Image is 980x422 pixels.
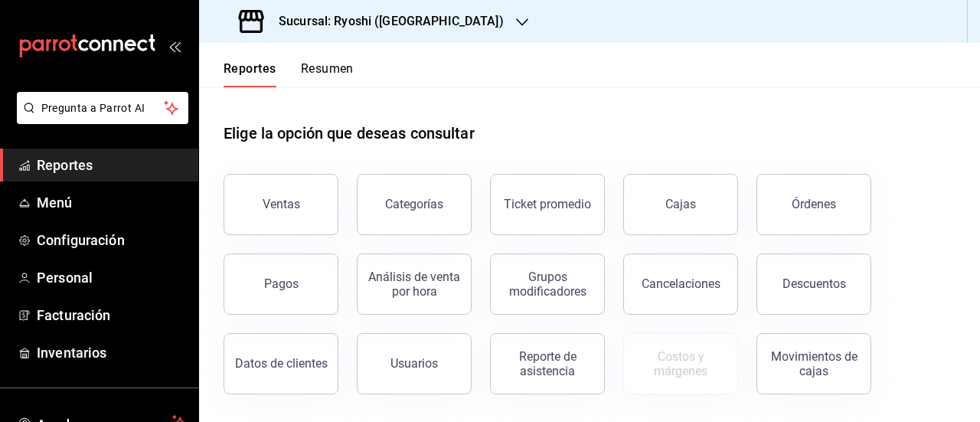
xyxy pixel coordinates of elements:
[623,254,738,315] button: Cancelaciones
[224,61,276,87] button: Reportes
[756,333,871,394] button: Movimientos de cajas
[37,192,186,213] span: Menú
[17,92,188,124] button: Pregunta a Parrot AI
[37,305,186,325] span: Facturación
[490,174,605,235] button: Ticket promedio
[792,197,836,211] div: Órdenes
[500,270,595,299] div: Grupos modificadores
[266,12,504,31] h3: Sucursal: Ryoshi ([GEOGRAPHIC_DATA])
[367,270,462,299] div: Análisis de venta por hora
[490,333,605,394] button: Reporte de asistencia
[357,333,472,394] button: Usuarios
[504,197,591,211] div: Ticket promedio
[41,100,165,116] span: Pregunta a Parrot AI
[756,174,871,235] button: Órdenes
[235,356,328,371] div: Datos de clientes
[37,342,186,363] span: Inventarios
[766,349,861,378] div: Movimientos de cajas
[500,349,595,378] div: Reporte de asistencia
[756,254,871,315] button: Descuentos
[224,61,354,87] div: navigation tabs
[357,254,472,315] button: Análisis de venta por hora
[224,174,338,235] button: Ventas
[224,333,338,394] button: Datos de clientes
[357,174,472,235] button: Categorías
[168,40,181,52] button: open_drawer_menu
[224,122,475,145] h1: Elige la opción que deseas consultar
[623,174,738,235] button: Cajas
[665,197,696,211] div: Cajas
[390,356,438,371] div: Usuarios
[37,155,186,175] span: Reportes
[11,111,188,127] a: Pregunta a Parrot AI
[782,276,846,291] div: Descuentos
[263,197,300,211] div: Ventas
[642,276,720,291] div: Cancelaciones
[623,333,738,394] button: Contrata inventarios para ver este reporte
[224,254,338,315] button: Pagos
[264,276,299,291] div: Pagos
[37,230,186,250] span: Configuración
[37,267,186,288] span: Personal
[301,61,354,87] button: Resumen
[490,254,605,315] button: Grupos modificadores
[633,349,728,378] div: Costos y márgenes
[385,197,443,211] div: Categorías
